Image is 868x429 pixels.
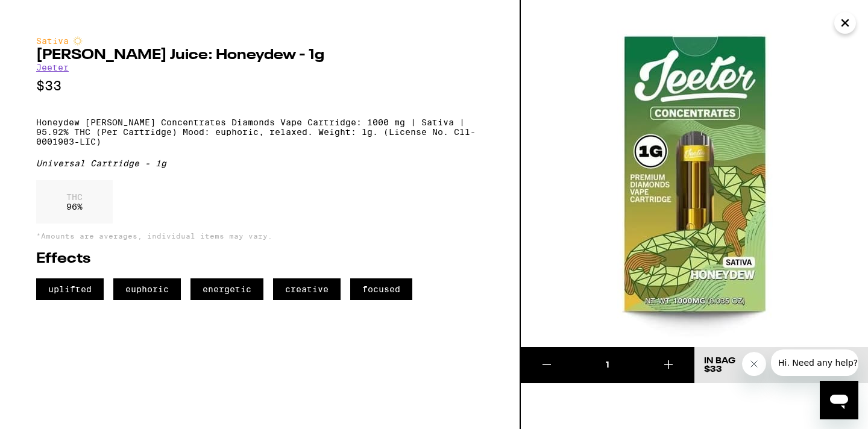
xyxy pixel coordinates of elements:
[190,278,263,300] span: energetic
[704,357,735,365] div: In Bag
[36,48,483,63] h2: [PERSON_NAME] Juice: Honeydew - 1g
[36,36,483,46] div: Sativa
[36,232,483,240] p: *Amounts are averages, individual items may vary.
[36,78,483,93] p: $33
[834,12,856,34] button: Close
[36,252,483,266] h2: Effects
[771,349,858,376] iframe: Message from company
[36,117,483,146] p: Honeydew [PERSON_NAME] Concentrates Diamonds Vape Cartridge: 1000 mg | Sativa | 95.92% THC (Per C...
[36,63,69,72] a: Jeeter
[742,352,766,376] iframe: Close message
[820,381,858,419] iframe: Button to launch messaging window
[573,359,642,371] div: 1
[36,158,483,168] div: Universal Cartridge - 1g
[73,36,83,46] img: sativaColor.svg
[273,278,341,300] span: creative
[36,180,113,224] div: 96 %
[66,192,83,202] p: THC
[704,365,722,374] span: $33
[694,347,868,383] button: In Bag$33
[350,278,412,300] span: focused
[36,278,104,300] span: uplifted
[113,278,181,300] span: euphoric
